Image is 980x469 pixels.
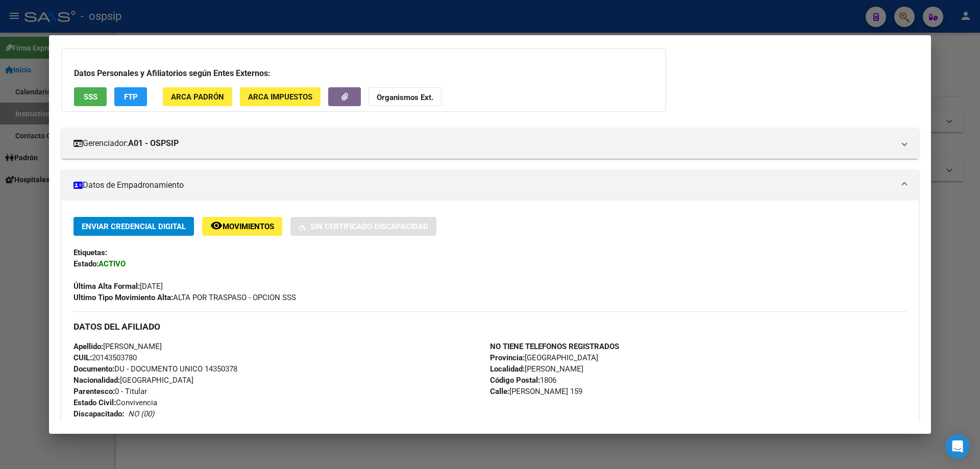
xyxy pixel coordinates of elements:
[73,364,114,374] strong: Documento:
[73,259,99,268] strong: Estado:
[490,387,582,396] span: [PERSON_NAME] 159
[490,342,619,351] strong: NO TIENE TELEFONOS REGISTRADOS
[490,376,540,385] strong: Código Postal:
[73,409,124,418] strong: Discapacitado:
[74,87,107,106] button: SSS
[74,67,653,80] h3: Datos Personales y Afiliatorios según Entes Externos:
[73,364,237,374] span: DU - DOCUMENTO UNICO 14350378
[128,409,154,418] i: NO (00)
[73,353,137,362] span: 20143503780
[73,342,162,351] span: [PERSON_NAME]
[73,293,173,302] strong: Ultimo Tipo Movimiento Alta:
[84,92,97,102] span: SSS
[73,321,906,332] h3: DATOS DEL AFILIADO
[73,282,163,291] span: [DATE]
[73,387,115,396] strong: Parentesco:
[73,353,92,362] strong: CUIL:
[210,219,223,232] mat-icon: remove_red_eye
[290,217,436,236] button: Sin Certificado Discapacidad
[73,387,147,396] span: 0 - Titular
[240,87,321,106] button: ARCA Impuestos
[73,398,157,407] span: Convivencia
[73,421,99,430] span: M
[202,217,282,236] button: Movimientos
[377,93,433,102] strong: Organismos Ext.
[490,353,598,362] span: [GEOGRAPHIC_DATA]
[82,222,186,231] span: Enviar Credencial Digital
[171,92,224,102] span: ARCA Padrón
[73,137,894,150] mat-panel-title: Gerenciador:
[490,364,583,374] span: [PERSON_NAME]
[369,87,442,106] button: Organismos Ext.
[73,179,894,191] mat-panel-title: Datos de Empadronamiento
[61,170,919,201] mat-expansion-panel-header: Datos de Empadronamiento
[128,137,179,150] strong: A01 - OSPSIP
[163,87,232,106] button: ARCA Padrón
[73,398,116,407] strong: Estado Civil:
[945,434,970,459] div: Open Intercom Messenger
[73,421,92,430] strong: Sexo:
[73,376,193,385] span: [GEOGRAPHIC_DATA]
[310,222,428,231] span: Sin Certificado Discapacidad
[490,364,525,374] strong: Localidad:
[248,92,312,102] span: ARCA Impuestos
[99,259,126,268] strong: ACTIVO
[490,387,509,396] strong: Calle:
[73,293,296,302] span: ALTA POR TRASPASO - OPCION SSS
[73,248,107,257] strong: Etiquetas:
[490,376,556,385] span: 1806
[490,353,525,362] strong: Provincia:
[73,342,103,351] strong: Apellido:
[73,217,194,236] button: Enviar Credencial Digital
[73,282,140,291] strong: Última Alta Formal:
[61,128,919,159] mat-expansion-panel-header: Gerenciador:A01 - OSPSIP
[73,376,120,385] strong: Nacionalidad:
[223,222,274,231] span: Movimientos
[124,92,138,102] span: FTP
[114,87,147,106] button: FTP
